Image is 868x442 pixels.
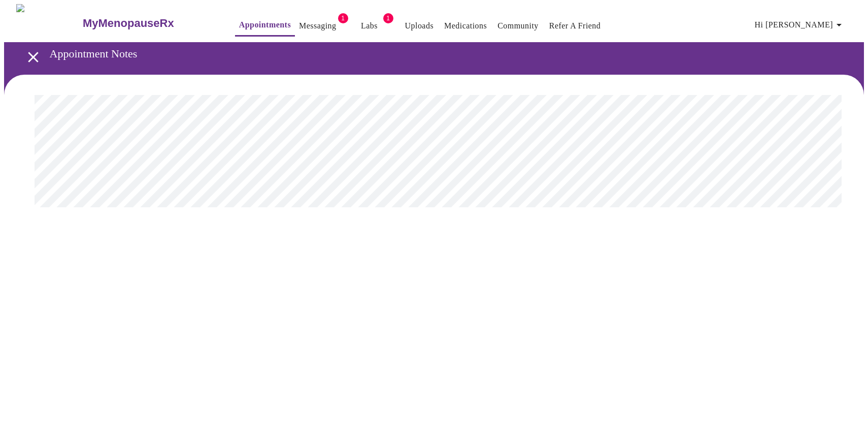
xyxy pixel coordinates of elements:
button: Labs [353,16,386,36]
button: Uploads [401,16,438,36]
a: Medications [444,19,487,33]
a: MyMenopauseRx [81,6,214,41]
span: Hi [PERSON_NAME] [755,18,845,32]
a: Community [497,19,539,33]
button: Messaging [295,16,340,36]
button: Hi [PERSON_NAME] [751,15,849,35]
button: Appointments [235,15,295,37]
a: Appointments [239,18,291,32]
a: Messaging [299,19,336,33]
button: Community [493,16,543,36]
button: Refer a Friend [545,16,605,36]
span: 1 [383,13,393,23]
span: 1 [338,13,348,23]
img: MyMenopauseRx Logo [16,4,81,42]
button: open drawer [18,42,48,72]
h3: MyMenopauseRx [83,17,174,30]
button: Medications [440,16,491,36]
h3: Appointment Notes [50,47,812,60]
a: Refer a Friend [549,19,601,33]
a: Uploads [405,19,434,33]
a: Labs [361,19,378,33]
